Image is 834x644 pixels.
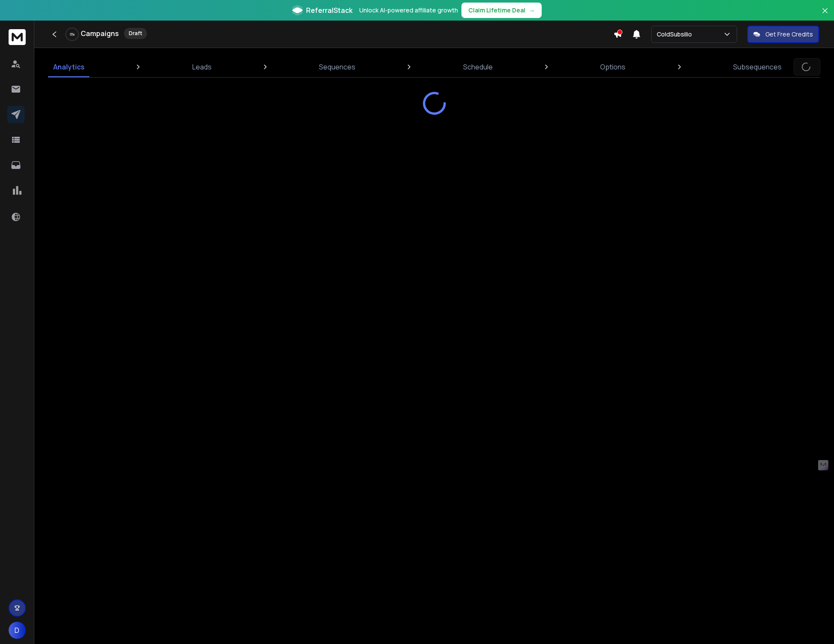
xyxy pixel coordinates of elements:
a: Sequences [314,57,361,77]
p: Analytics [53,62,85,72]
button: D [9,622,26,639]
a: Analytics [48,57,90,77]
a: Subsequences [728,57,787,77]
span: → [529,6,535,15]
p: Options [600,62,625,72]
button: Close banner [819,5,831,26]
p: Leads [192,62,212,72]
button: Claim Lifetime Deal→ [461,3,542,18]
p: 0 % [70,32,75,37]
p: ColdSubsilio [657,30,695,39]
p: Sequences [319,62,355,72]
p: Get Free Credits [765,30,813,39]
p: Schedule [463,62,493,72]
a: Options [595,57,631,77]
span: ReferralStack [306,5,352,15]
a: Leads [187,57,217,77]
h1: Campaigns [81,28,119,39]
a: Schedule [458,57,498,77]
div: Draft [124,28,147,39]
p: Subsequences [733,62,782,72]
p: Unlock AI-powered affiliate growth [359,6,458,15]
button: Get Free Credits [747,26,819,43]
